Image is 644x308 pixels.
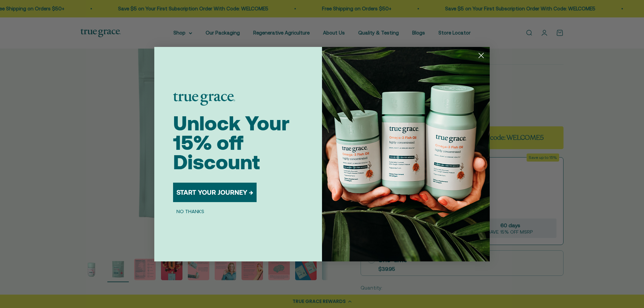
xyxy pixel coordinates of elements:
img: logo placeholder [173,93,235,106]
img: 098727d5-50f8-4f9b-9554-844bb8da1403.jpeg [322,47,490,261]
button: Close dialog [475,50,487,61]
button: NO THANKS [173,207,208,215]
span: Unlock Your 15% off Discount [173,112,289,174]
button: START YOUR JOURNEY → [173,183,257,202]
